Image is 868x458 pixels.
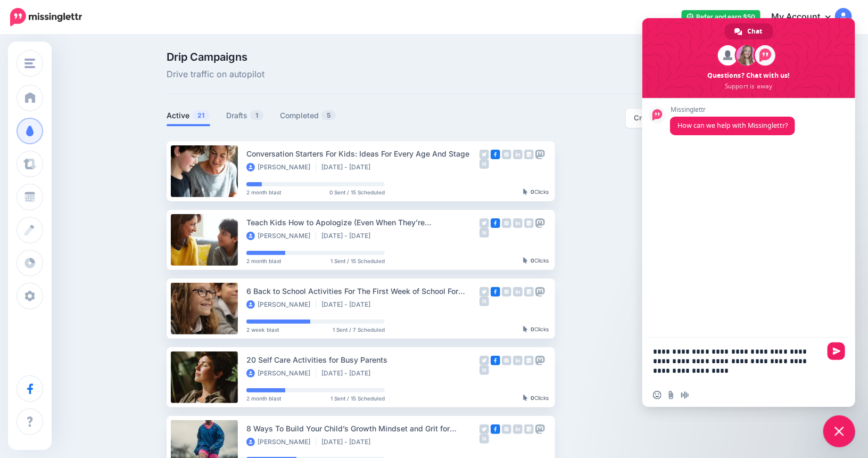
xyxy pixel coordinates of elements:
[535,150,545,159] img: mastodon-grey-square.png
[502,218,511,228] img: instagram-grey-square.png
[670,106,795,113] span: Missinglettr
[321,110,336,120] span: 5
[246,190,281,195] span: 2 month blast
[491,287,500,297] img: facebook-square.png
[10,8,82,26] img: Missinglettr
[653,391,662,399] span: Insert an emoji
[321,438,376,446] li: [DATE] - [DATE]
[321,369,376,378] li: [DATE] - [DATE]
[523,189,528,195] img: pointer-grey-darker.png
[523,189,549,195] div: Clicks
[523,395,549,402] div: Clicks
[513,150,523,159] img: linkedin-grey-square.png
[531,326,534,332] b: 0
[250,110,263,120] span: 1
[246,422,480,435] div: 8 Ways To Build Your Child’s Growth Mindset and Grit for Lifelong Confidence
[321,232,376,240] li: [DATE] - [DATE]
[524,424,534,434] img: google_business-grey-square.png
[480,218,489,228] img: twitter-grey-square.png
[246,327,279,332] span: 2 week blast
[491,150,500,159] img: facebook-square.png
[523,326,528,332] img: pointer-grey-darker.png
[321,163,376,171] li: [DATE] - [DATE]
[748,23,763,39] span: Chat
[682,10,760,24] a: Refer and earn $50
[192,110,210,120] span: 21
[725,23,773,39] a: Chat
[333,327,385,332] span: 1 Sent / 7 Scheduled
[681,391,689,399] span: Audio message
[480,434,489,444] img: medium-grey-square.png
[535,287,545,297] img: mastodon-grey-square.png
[523,326,549,333] div: Clicks
[246,216,480,228] div: Teach Kids How to Apologize (Even When They’re [PERSON_NAME])
[502,356,511,365] img: instagram-grey-square.png
[513,287,523,297] img: linkedin-grey-square.png
[524,150,534,159] img: google_business-grey-square.png
[513,218,523,228] img: linkedin-grey-square.png
[502,424,511,434] img: instagram-grey-square.png
[524,218,534,228] img: google_business-grey-square.png
[329,190,385,195] span: 0 Sent / 15 Scheduled
[246,438,316,446] li: [PERSON_NAME]
[480,297,489,306] img: medium-grey-square.png
[523,395,528,401] img: pointer-grey-darker.png
[823,415,855,447] a: Close chat
[480,356,489,365] img: twitter-grey-square.png
[24,59,35,68] img: menu.png
[677,121,788,130] span: How can we help with Missinglettr?
[491,356,500,365] img: facebook-square.png
[502,287,511,297] img: instagram-grey-square.png
[167,52,264,62] span: Drip Campaigns
[524,287,534,297] img: google_business-grey-square.png
[167,68,264,81] span: Drive traffic on autopilot
[523,257,528,264] img: pointer-grey-darker.png
[246,354,480,366] div: 20 Self Care Activities for Busy Parents
[246,396,281,401] span: 2 month blast
[828,342,845,360] span: Send
[480,159,489,169] img: medium-grey-square.png
[491,424,500,434] img: facebook-square.png
[531,257,534,264] b: 0
[246,258,281,264] span: 2 month blast
[480,287,489,297] img: twitter-grey-square.png
[626,109,735,128] button: Created (newest first)
[653,338,823,383] textarea: Compose your message...
[535,356,545,365] img: mastodon-grey-square.png
[246,148,480,160] div: Conversation Starters For Kids: Ideas For Every Age And Stage
[330,396,385,401] span: 1 Sent / 15 Scheduled
[524,356,534,365] img: google_business-grey-square.png
[246,163,316,171] li: [PERSON_NAME]
[226,109,264,122] a: Drafts1
[523,258,549,264] div: Clicks
[167,109,210,122] a: Active21
[634,113,722,123] div: Created (newest first)
[246,232,316,240] li: [PERSON_NAME]
[480,424,489,434] img: twitter-grey-square.png
[280,109,336,122] a: Completed5
[246,369,316,378] li: [PERSON_NAME]
[513,356,523,365] img: linkedin-grey-square.png
[491,218,500,228] img: facebook-square.png
[480,365,489,375] img: medium-grey-square.png
[531,189,534,195] b: 0
[535,218,545,228] img: mastodon-grey-square.png
[760,4,852,30] a: My Account
[502,150,511,159] img: instagram-grey-square.png
[246,300,316,309] li: [PERSON_NAME]
[246,285,480,297] div: 6 Back to School Activities For The First Week of School For Friendship and Class Bonding
[321,300,376,309] li: [DATE] - [DATE]
[330,258,385,264] span: 1 Sent / 15 Scheduled
[480,228,489,238] img: medium-grey-square.png
[535,424,545,434] img: mastodon-grey-square.png
[667,391,675,399] span: Send a file
[480,150,489,159] img: twitter-grey-square.png
[531,395,534,401] b: 0
[513,424,523,434] img: linkedin-grey-square.png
